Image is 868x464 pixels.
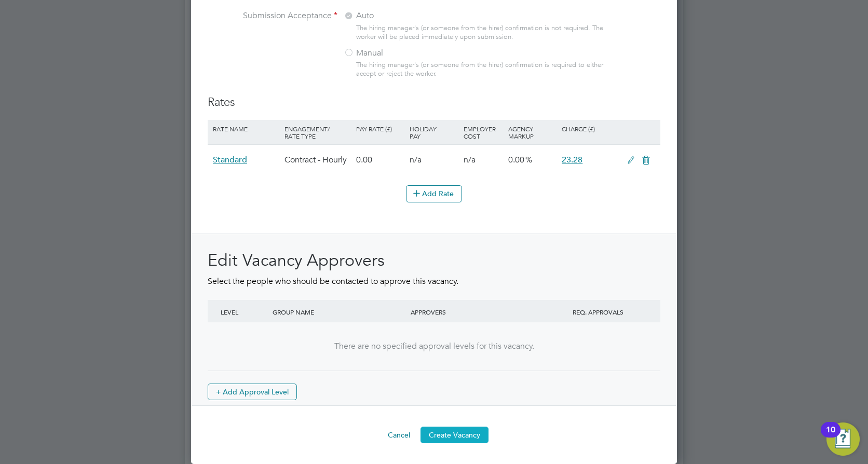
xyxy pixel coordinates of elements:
[270,300,408,324] div: GROUP NAME
[208,276,458,286] span: Select the people who should be contacted to approve this vacancy.
[344,10,473,21] label: Auto
[208,95,660,110] h3: Rates
[559,120,622,138] div: Charge (£)
[356,61,608,78] div: The hiring manager's (or someone from the hirer) confirmation is required to either accept or rej...
[406,185,462,202] button: Add Rate
[506,120,559,145] div: Agency Markup
[344,48,473,59] label: Manual
[282,145,354,175] div: Contract - Hourly
[421,427,489,443] button: Create Vacancy
[546,300,650,324] div: REQ. APPROVALS
[410,155,422,165] span: n/a
[464,155,476,165] span: n/a
[354,145,407,175] div: 0.00
[408,300,546,324] div: APPROVERS
[208,384,297,400] button: + Add Approval Level
[218,341,650,352] div: There are no specified approval levels for this vacancy.
[208,10,337,21] label: Submission Acceptance
[218,300,270,324] div: LEVEL
[208,250,660,271] h2: Edit Vacancy Approvers
[826,422,860,456] button: Open Resource Center, 10 new notifications
[282,120,354,145] div: Engagement/ Rate Type
[461,120,506,145] div: Employer Cost
[379,427,418,443] button: Cancel
[213,155,247,165] span: Standard
[210,120,282,138] div: Rate Name
[508,155,524,165] span: 0.00
[826,430,835,443] div: 10
[354,120,407,138] div: Pay Rate (£)
[407,120,460,145] div: Holiday Pay
[562,155,582,165] span: 23.28
[356,24,608,42] div: The hiring manager's (or someone from the hirer) confirmation is not required. The worker will be...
